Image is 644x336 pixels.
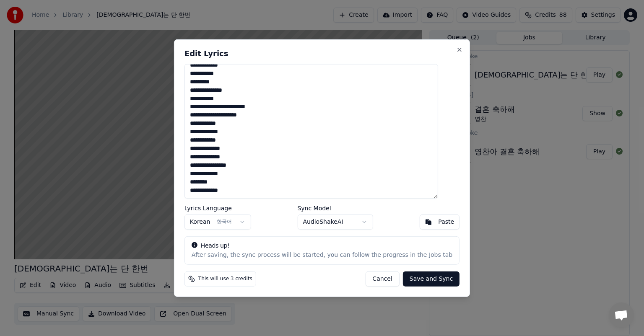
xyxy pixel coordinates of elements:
[403,271,460,286] button: Save and Sync
[365,271,399,286] button: Cancel
[297,205,373,211] label: Sync Model
[184,50,460,57] h2: Edit Lyrics
[198,275,252,282] span: This will use 3 credits
[438,217,454,226] div: Paste
[419,214,460,229] button: Paste
[192,251,452,259] div: After saving, the sync process will be started, you can follow the progress in the Jobs tab
[184,205,251,211] label: Lyrics Language
[192,241,452,250] div: Heads up!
